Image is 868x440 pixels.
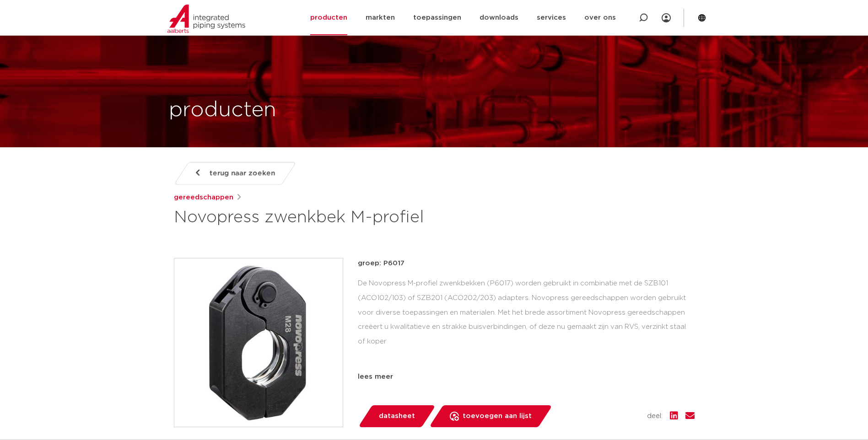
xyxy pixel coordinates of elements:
span: terug naar zoeken [210,166,275,181]
div: lees meer [358,371,695,382]
span: datasheet [379,409,415,424]
h1: producten [169,96,276,125]
p: groep: P6017 [358,258,695,269]
li: geschikt voor VSH XPress (M-profiel) [358,364,695,378]
h1: Novopress zwenkbek M-profiel [174,207,518,229]
a: datasheet [358,405,436,427]
div: De Novopress M-profiel zwenkbekken (P6017) worden gebruikt in combinatie met de SZB101 (ACO102/10... [358,276,695,368]
a: terug naar zoeken [173,162,296,185]
img: Product Image for Novopress zwenkbek M-profiel [174,258,343,427]
span: deel: [647,411,663,422]
a: gereedschappen [174,192,233,203]
span: toevoegen aan lijst [463,409,532,424]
